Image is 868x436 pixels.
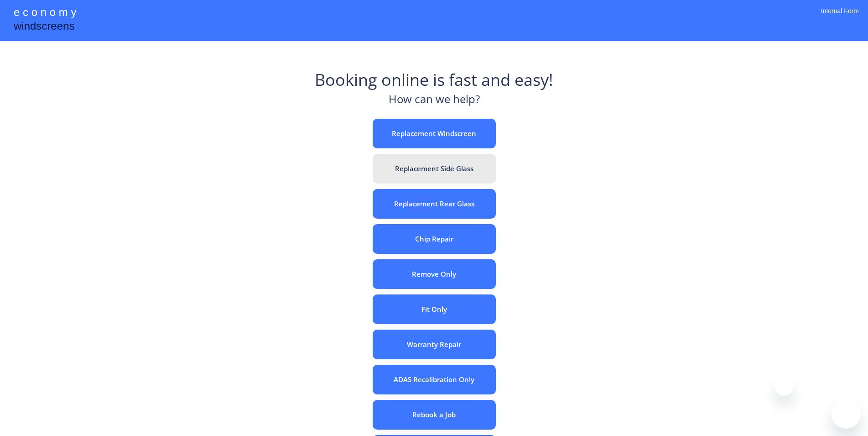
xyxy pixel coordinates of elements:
div: How can we help? [389,91,480,112]
button: Replacement Rear Glass [373,189,496,219]
div: windscreens [14,18,74,36]
button: ADAS Recalibration Only [373,365,496,394]
button: Rebook a Job [373,400,496,430]
div: Internal Form [821,7,859,27]
button: Chip Repair [373,224,496,254]
button: Replacement Side Glass [373,154,496,184]
button: Replacement Windscreen [373,119,496,148]
div: e c o n o m y [14,5,76,22]
iframe: Button to launch messaging window [832,399,861,429]
div: Booking online is fast and easy! [315,68,553,91]
iframe: Close message [775,378,793,396]
button: Warranty Repair [373,330,496,359]
button: Remove Only [373,259,496,289]
button: Fit Only [373,294,496,324]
